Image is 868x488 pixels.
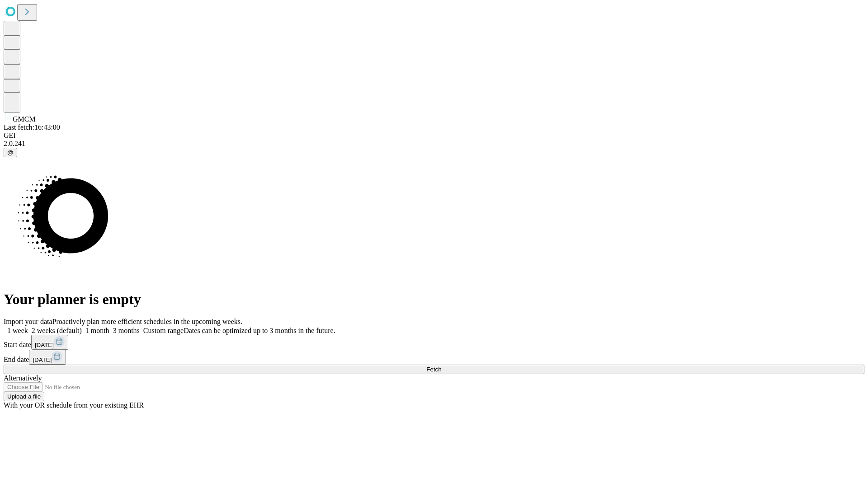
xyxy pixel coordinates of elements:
[4,335,864,350] div: Start date
[113,327,140,334] span: 3 months
[4,140,864,148] div: 2.0.241
[4,392,44,401] button: Upload a file
[7,149,14,156] span: @
[4,291,864,308] h1: Your planner is empty
[13,115,36,123] span: GMCM
[4,374,42,382] span: Alternatively
[143,327,184,334] span: Custom range
[4,318,52,325] span: Import your data
[4,131,864,140] div: GEI
[184,327,335,334] span: Dates can be optimized up to 3 months in the future.
[52,318,242,325] span: Proactively plan more efficient schedules in the upcoming weeks.
[4,401,144,409] span: With your OR schedule from your existing EHR
[4,365,864,374] button: Fetch
[426,366,441,373] span: Fetch
[4,148,17,157] button: @
[85,327,109,334] span: 1 month
[4,350,864,365] div: End date
[7,327,28,334] span: 1 week
[31,335,68,350] button: [DATE]
[29,350,66,365] button: [DATE]
[33,357,52,363] span: [DATE]
[32,327,82,334] span: 2 weeks (default)
[35,342,54,348] span: [DATE]
[4,123,60,131] span: Last fetch: 16:43:00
